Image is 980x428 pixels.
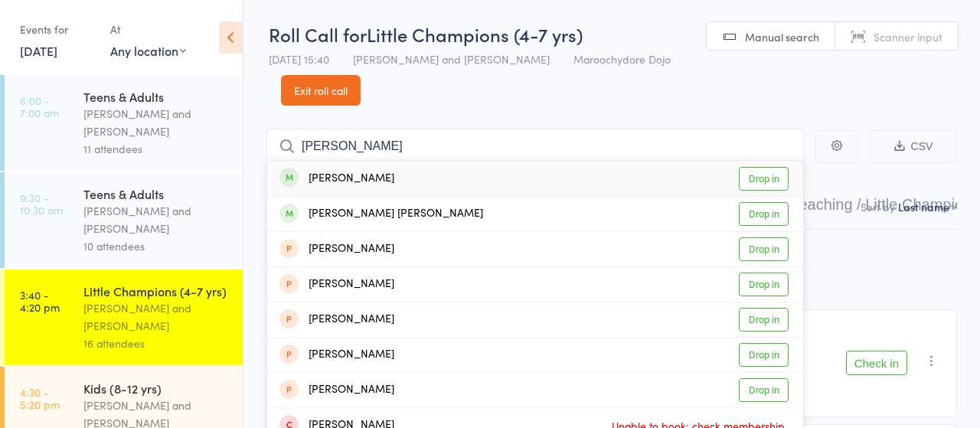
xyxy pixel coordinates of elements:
[20,289,60,313] time: 3:40 - 4:20 pm
[5,172,243,268] a: 9:30 -10:30 amTeens & Adults[PERSON_NAME] and [PERSON_NAME]10 attendees
[83,185,230,202] div: Teens & Adults
[279,381,394,399] div: [PERSON_NAME]
[83,335,230,352] div: 16 attendees
[279,346,394,364] div: [PERSON_NAME]
[20,191,63,216] time: 9:30 - 10:30 am
[110,17,186,42] div: At
[739,343,789,367] a: Drop in
[83,140,230,158] div: 11 attendees
[110,42,186,59] div: Any location
[269,21,367,47] span: Roll Call for
[279,276,394,293] div: [PERSON_NAME]
[83,283,230,299] div: Little Champions (4-7 yrs)
[898,199,949,214] div: Last name
[5,270,243,365] a: 3:40 -4:20 pmLittle Champions (4-7 yrs)[PERSON_NAME] and [PERSON_NAME]16 attendees
[83,237,230,255] div: 10 attendees
[739,308,789,332] a: Drop in
[83,202,230,237] div: [PERSON_NAME] and [PERSON_NAME]
[739,202,789,226] a: Drop in
[739,378,789,402] a: Drop in
[279,311,394,328] div: [PERSON_NAME]
[573,51,671,67] span: Maroochydore Dojo
[5,75,243,171] a: 6:00 -7:00 amTeens & Adults[PERSON_NAME] and [PERSON_NAME]11 attendees
[20,94,59,119] time: 6:00 - 7:00 am
[861,199,895,214] label: Sort by
[279,170,394,188] div: [PERSON_NAME]
[266,129,804,164] input: Search by name
[83,105,230,140] div: [PERSON_NAME] and [PERSON_NAME]
[83,380,230,397] div: Kids (8-12 yrs)
[353,51,550,67] span: [PERSON_NAME] and [PERSON_NAME]
[20,17,95,42] div: Events for
[739,237,789,261] a: Drop in
[874,29,942,44] span: Scanner input
[846,351,907,375] button: Check in
[279,240,394,258] div: [PERSON_NAME]
[367,21,583,47] span: Little Champions (4-7 yrs)
[20,386,60,410] time: 4:30 - 5:20 pm
[83,88,230,105] div: Teens & Adults
[83,299,230,335] div: [PERSON_NAME] and [PERSON_NAME]
[281,75,361,106] a: Exit roll call
[279,205,483,223] div: [PERSON_NAME] [PERSON_NAME]
[269,51,329,67] span: [DATE] 15:40
[870,130,957,163] button: CSV
[745,29,819,44] span: Manual search
[20,42,57,59] a: [DATE]
[739,273,789,296] a: Drop in
[739,167,789,191] a: Drop in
